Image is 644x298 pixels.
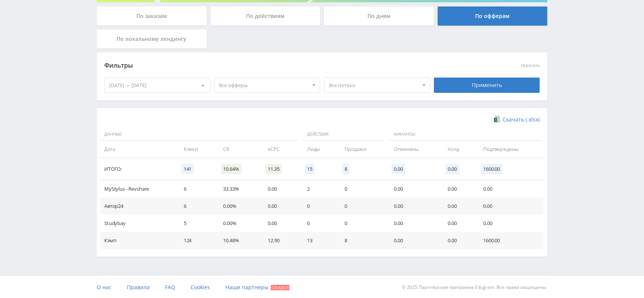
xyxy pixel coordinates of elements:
[260,141,299,158] td: eCPC
[165,283,175,291] span: FAQ
[521,63,540,68] button: сбросить
[440,180,476,198] td: 0.00
[299,215,337,232] td: 0
[342,164,350,174] span: 8
[191,283,210,291] span: Cookies
[440,232,476,249] td: 0.00
[216,198,261,215] td: 0.00%
[265,164,282,174] span: 11.35
[476,180,544,198] td: 0.00
[100,198,176,215] td: Автор24
[329,78,418,92] span: Все потоки
[216,180,261,198] td: 33.33%
[386,215,440,232] td: 0.00
[100,215,176,232] td: Studybay
[337,215,386,232] td: 0
[100,128,298,141] span: Данные:
[299,232,337,249] td: 13
[337,198,386,215] td: 0
[386,180,440,198] td: 0.00
[438,6,548,26] div: По офферам
[181,164,194,174] span: 141
[176,141,216,158] td: Клики
[221,164,241,174] span: 10.64%
[494,115,500,123] img: xlsx
[260,180,299,198] td: 0.00
[104,60,430,71] div: Фильтры
[324,6,434,26] div: По дням
[299,198,337,215] td: 0
[388,128,542,141] span: Финансы:
[260,215,299,232] td: 0.00
[260,232,299,249] td: 12.90
[392,164,405,174] span: 0.00
[301,128,384,141] span: Действия:
[176,198,216,215] td: 6
[176,215,216,232] td: 5
[225,283,269,291] span: Наши партнеры
[260,198,299,215] td: 0.00
[337,180,386,198] td: 0
[503,117,540,123] span: Скачать (.xlsx)
[216,232,261,249] td: 10.48%
[97,283,112,291] span: О нас
[440,141,476,158] td: Холд
[97,29,207,49] div: По локальному лендингу
[176,180,216,198] td: 6
[476,198,544,215] td: 0.00
[445,164,459,174] span: 0.00
[210,6,320,26] div: По действиям
[100,158,176,180] td: Итого:
[386,232,440,249] td: 0.00
[386,141,440,158] td: Отменены
[476,232,544,249] td: 1600.00
[127,283,150,291] span: Правила
[100,141,176,158] td: Дата
[100,180,176,198] td: MyStylus - Revshare
[216,215,261,232] td: 0.00%
[299,141,337,158] td: Лиды
[440,198,476,215] td: 0.00
[176,232,216,249] td: 124
[305,164,315,174] span: 15
[299,180,337,198] td: 2
[386,198,440,215] td: 0.00
[216,141,261,158] td: CR
[494,116,540,123] a: Скачать (.xlsx)
[219,78,309,92] span: Все офферы
[440,215,476,232] td: 0.00
[271,285,290,290] span: Скидки
[105,78,210,92] div: [DATE] — [DATE]
[476,215,544,232] td: 0.00
[476,141,544,158] td: Подтверждены
[100,232,176,249] td: Кэмп
[481,164,502,174] span: 1600.00
[434,78,540,93] div: Применить
[337,232,386,249] td: 8
[97,6,207,26] div: По заказам
[337,141,386,158] td: Продажи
